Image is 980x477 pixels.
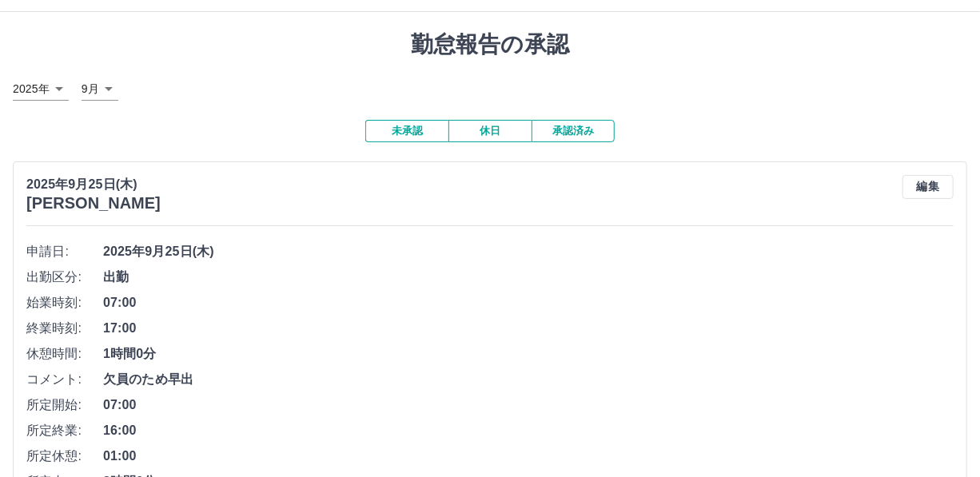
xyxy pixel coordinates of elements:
[103,370,954,389] span: 欠員のため早出
[902,175,954,199] button: 編集
[26,344,103,364] span: 休憩時間:
[26,447,103,466] span: 所定休憩:
[26,396,103,415] span: 所定開始:
[13,31,967,58] h1: 勤怠報告の承認
[103,319,954,338] span: 17:00
[103,421,954,440] span: 16:00
[13,78,69,101] div: 2025年
[103,242,954,261] span: 2025年9月25日(木)
[26,319,103,338] span: 終業時刻:
[26,293,103,312] span: 始業時刻:
[26,370,103,389] span: コメント:
[26,194,161,213] h3: [PERSON_NAME]
[26,242,103,261] span: 申請日:
[103,293,954,312] span: 07:00
[82,78,118,101] div: 9月
[365,120,448,142] button: 未承認
[26,421,103,440] span: 所定終業:
[26,268,103,287] span: 出勤区分:
[448,120,532,142] button: 休日
[532,120,615,142] button: 承認済み
[103,396,954,415] span: 07:00
[103,447,954,466] span: 01:00
[103,344,954,364] span: 1時間0分
[103,268,954,287] span: 出勤
[26,175,161,194] p: 2025年9月25日(木)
